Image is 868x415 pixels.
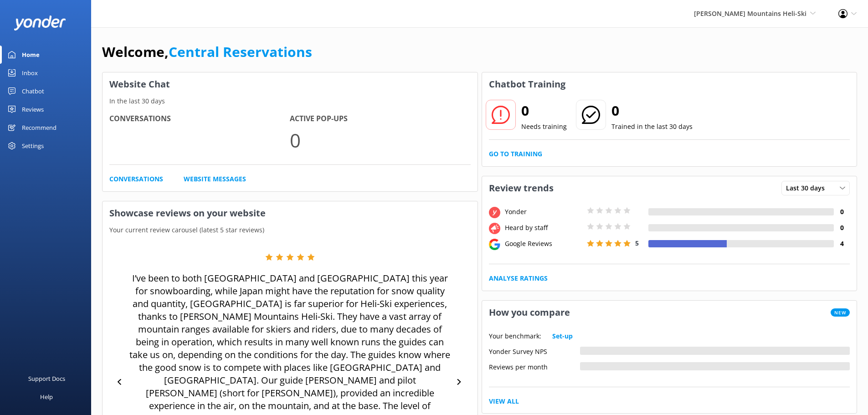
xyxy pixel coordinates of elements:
[489,362,580,370] div: Reviews per month
[290,113,470,125] h4: Active Pop-ups
[521,122,567,132] p: Needs training
[503,239,585,249] div: Google Reviews
[489,396,519,406] a: View All
[482,72,572,96] h3: Chatbot Training
[694,9,806,18] span: [PERSON_NAME] Mountains Heli-Ski
[290,125,470,155] p: 0
[103,201,478,225] h3: Showcase reviews on your website
[40,388,53,406] div: Help
[489,347,580,355] div: Yonder Survey NPS
[831,308,850,317] span: New
[635,239,639,247] span: 5
[503,223,585,233] div: Heard by staff
[22,137,44,155] div: Settings
[521,100,567,122] h2: 0
[786,183,830,193] span: Last 30 days
[103,96,478,106] p: In the last 30 days
[22,64,38,82] div: Inbox
[552,331,573,341] a: Set-up
[103,72,478,96] h3: Website Chat
[489,331,541,341] p: Your benchmark:
[22,100,44,118] div: Reviews
[834,223,850,233] h4: 0
[611,122,693,132] p: Trained in the last 30 days
[482,176,560,200] h3: Review trends
[611,100,693,122] h2: 0
[489,149,542,159] a: Go to Training
[28,369,65,388] div: Support Docs
[109,113,290,125] h4: Conversations
[184,174,246,184] a: Website Messages
[109,174,163,184] a: Conversations
[22,118,56,137] div: Recommend
[489,273,548,283] a: Analyse Ratings
[834,207,850,217] h4: 0
[834,239,850,249] h4: 4
[102,41,312,63] h1: Welcome,
[14,15,66,31] img: yonder-white-logo.png
[22,46,40,64] div: Home
[482,301,577,324] h3: How you compare
[103,225,478,235] p: Your current review carousel (latest 5 star reviews)
[22,82,44,100] div: Chatbot
[169,42,312,61] a: Central Reservations
[503,207,585,217] div: Yonder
